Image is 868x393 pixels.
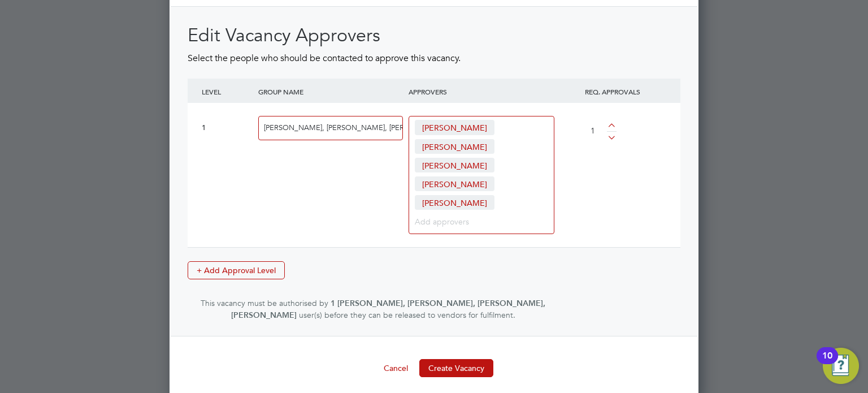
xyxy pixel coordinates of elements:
div: REQ. APPROVALS [556,79,669,105]
div: GROUP NAME [255,79,406,105]
div: 10 [822,356,832,370]
button: + Add Approval Level [188,261,285,279]
input: Add approvers [415,214,540,228]
span: [PERSON_NAME] [415,139,494,154]
h2: Edit Vacancy Approvers [188,24,680,47]
button: Cancel [375,359,417,377]
span: [PERSON_NAME] [415,176,494,191]
div: APPROVERS [406,79,556,105]
button: Open Resource Center, 10 new notifications [823,348,859,384]
span: Select the people who should be contacted to approve this vacancy. [188,53,461,64]
span: [PERSON_NAME] [415,158,494,172]
span: This vacancy must be authorised by [201,298,328,308]
strong: 1 [PERSON_NAME], [PERSON_NAME], [PERSON_NAME], [PERSON_NAME] [231,299,546,320]
div: LEVEL [199,79,255,105]
span: user(s) before they can be released to vendors for fulfilment. [299,310,515,320]
span: [PERSON_NAME] [415,195,494,210]
div: 1 [202,123,253,133]
button: Create Vacancy [419,359,493,377]
span: [PERSON_NAME] [415,120,494,135]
